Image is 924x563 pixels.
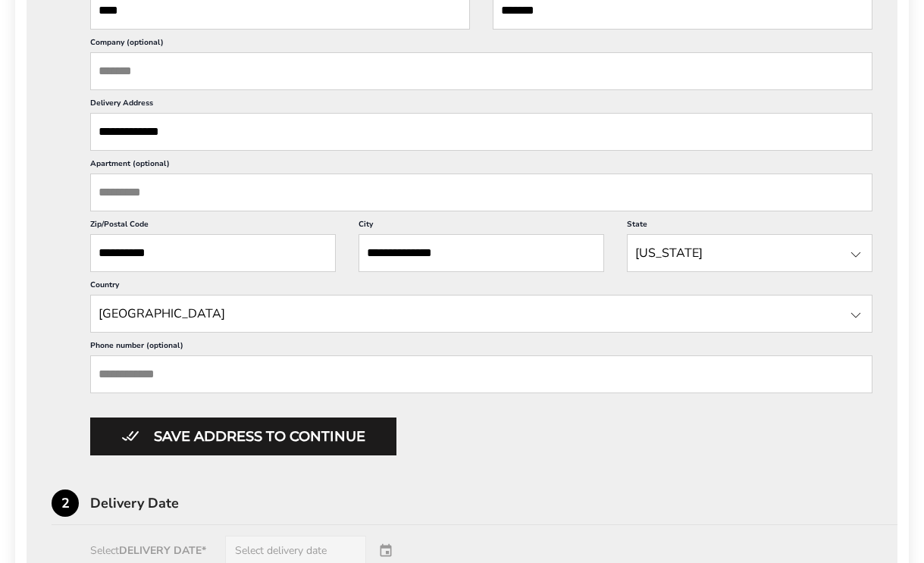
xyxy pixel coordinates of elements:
[90,37,872,52] label: Company (optional)
[52,489,79,517] div: 2
[627,219,872,234] label: State
[359,219,604,234] label: City
[90,113,872,151] input: Delivery Address
[90,52,872,90] input: Company
[90,174,872,211] input: Apartment
[90,340,872,355] label: Phone number (optional)
[90,418,396,455] button: Button save address
[90,98,872,113] label: Delivery Address
[90,158,872,174] label: Apartment (optional)
[90,280,872,295] label: Country
[90,219,336,234] label: Zip/Postal Code
[90,234,336,272] input: ZIP
[90,496,897,510] div: Delivery Date
[359,234,604,272] input: City
[90,295,872,333] input: State
[627,234,872,272] input: State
